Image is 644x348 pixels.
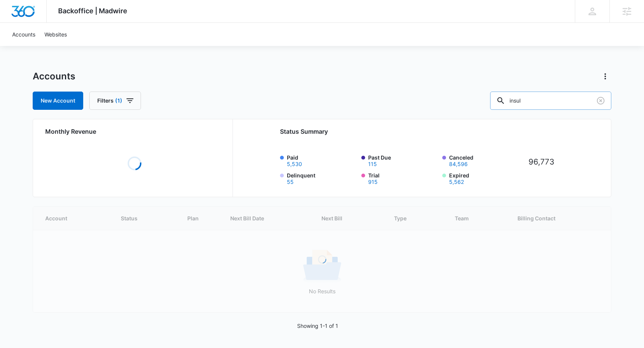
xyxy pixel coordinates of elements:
[490,92,611,110] input: Search
[89,92,141,110] button: Filters(1)
[595,95,607,107] button: Clear
[368,161,377,167] button: Past Due
[287,153,357,167] label: Paid
[45,127,223,136] h2: Monthly Revenue
[287,179,294,185] button: Delinquent
[449,153,519,167] label: Canceled
[368,153,438,167] label: Past Due
[599,70,611,82] button: Actions
[287,171,357,185] label: Delinquent
[287,161,302,167] button: Paid
[449,179,464,185] button: Expired
[368,179,378,185] button: Trial
[58,7,127,15] span: Backoffice | Madwire
[297,322,338,330] p: Showing 1-1 of 1
[40,23,71,46] a: Websites
[368,171,438,185] label: Trial
[280,127,561,136] h2: Status Summary
[33,71,75,82] h1: Accounts
[8,23,40,46] a: Accounts
[33,92,83,110] a: New Account
[449,171,519,185] label: Expired
[115,98,122,103] span: (1)
[449,161,468,167] button: Canceled
[528,157,554,166] tspan: 96,773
